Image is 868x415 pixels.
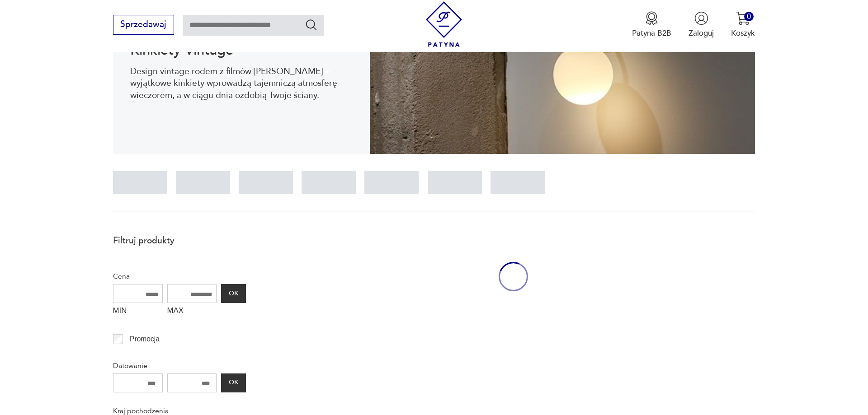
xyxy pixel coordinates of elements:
button: OK [221,284,245,303]
p: Cena [113,270,246,282]
img: Patyna - sklep z meblami i dekoracjami vintage [421,1,467,47]
img: Ikona medalu [645,11,659,25]
button: Szukaj [305,18,318,31]
button: Sprzedawaj [113,15,174,35]
h1: Kinkiety Vintage [130,44,353,57]
button: Patyna B2B [632,11,671,38]
div: oval-loading [499,229,528,324]
p: Zaloguj [689,28,714,38]
button: OK [221,373,245,392]
p: Patyna B2B [632,28,671,38]
label: MIN [113,303,163,320]
button: 0Koszyk [731,11,755,38]
button: Zaloguj [689,11,714,38]
p: Datowanie [113,360,246,372]
p: Promocja [130,333,160,345]
img: Ikona koszyka [736,11,750,25]
p: Koszyk [731,28,755,38]
label: MAX [167,303,217,320]
a: Ikona medaluPatyna B2B [632,11,671,38]
img: Ikonka użytkownika [694,11,708,25]
div: 0 [744,12,754,21]
p: Filtruj produkty [113,235,246,247]
p: Design vintage rodem z filmów [PERSON_NAME] – wyjątkowe kinkiety wprowadzą tajemniczą atmosferę w... [130,65,353,101]
a: Sprzedawaj [113,22,174,29]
